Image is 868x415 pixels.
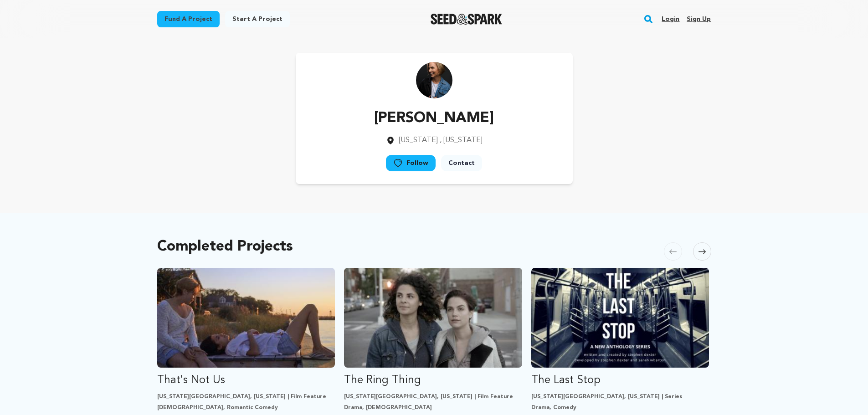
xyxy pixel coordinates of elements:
span: [US_STATE] [399,137,438,144]
p: [DEMOGRAPHIC_DATA], Romantic Comedy [157,404,335,411]
span: , [US_STATE] [440,137,483,144]
a: Follow [386,155,436,171]
p: That's Not Us [157,373,335,388]
p: The Last Stop [531,373,709,388]
p: Drama, [DEMOGRAPHIC_DATA] [344,404,522,411]
a: Login [662,12,679,26]
p: The Ring Thing [344,373,522,388]
a: Sign up [687,12,711,26]
img: Seed&Spark Logo Dark Mode [431,14,502,25]
a: Fund a project [157,11,220,27]
a: Contact [441,155,482,171]
img: https://seedandspark-static.s3.us-east-2.amazonaws.com/images/User/000/000/366/medium/704435c9c94... [416,62,452,98]
p: [US_STATE][GEOGRAPHIC_DATA], [US_STATE] | Series [531,393,709,400]
p: Drama, Comedy [531,404,709,411]
a: Start a project [225,11,290,27]
h2: Completed Projects [157,241,293,253]
p: [PERSON_NAME] [374,108,494,129]
a: Seed&Spark Homepage [431,14,502,25]
p: [US_STATE][GEOGRAPHIC_DATA], [US_STATE] | Film Feature [344,393,522,400]
p: [US_STATE][GEOGRAPHIC_DATA], [US_STATE] | Film Feature [157,393,335,400]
